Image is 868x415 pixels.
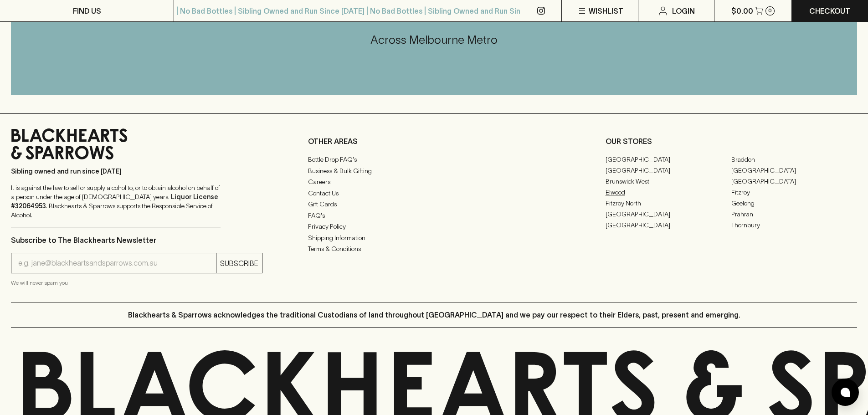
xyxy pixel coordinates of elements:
[731,176,857,187] a: [GEOGRAPHIC_DATA]
[308,232,560,243] a: Shipping Information
[606,176,731,187] a: Brunswick West
[308,210,560,221] a: FAQ's
[220,258,258,269] p: SUBSCRIBE
[589,5,623,16] p: Wishlist
[731,187,857,198] a: Fitzroy
[731,165,857,176] a: [GEOGRAPHIC_DATA]
[672,5,695,16] p: Login
[731,209,857,220] a: Prahran
[731,154,857,165] a: Braddon
[128,309,740,320] p: Blackhearts & Sparrows acknowledges the traditional Custodians of land throughout [GEOGRAPHIC_DAT...
[11,235,262,246] p: Subscribe to The Blackhearts Newsletter
[768,8,772,13] p: 0
[308,136,560,147] p: OTHER AREAS
[308,154,560,165] a: Bottle Drop FAQ's
[11,167,221,176] p: Sibling owned and run since [DATE]
[606,198,731,209] a: Fitzroy North
[606,154,731,165] a: [GEOGRAPHIC_DATA]
[809,5,850,16] p: Checkout
[841,388,850,397] img: bubble-icon
[308,199,560,210] a: Gift Cards
[308,177,560,188] a: Careers
[308,188,560,199] a: Contact Us
[731,5,753,16] p: $0.00
[18,256,216,271] input: e.g. jane@blackheartsandsparrows.com.au
[73,5,101,16] p: FIND US
[11,278,262,287] p: We will never spam you
[308,244,560,255] a: Terms & Conditions
[606,220,731,231] a: [GEOGRAPHIC_DATA]
[308,165,560,176] a: Business & Bulk Gifting
[216,253,262,273] button: SUBSCRIBE
[11,183,221,220] p: It is against the law to sell or supply alcohol to, or to obtain alcohol on behalf of a person un...
[606,187,731,198] a: Elwood
[606,209,731,220] a: [GEOGRAPHIC_DATA]
[731,198,857,209] a: Geelong
[308,221,560,232] a: Privacy Policy
[606,165,731,176] a: [GEOGRAPHIC_DATA]
[606,136,857,147] p: OUR STORES
[11,32,857,47] h5: Across Melbourne Metro
[731,220,857,231] a: Thornbury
